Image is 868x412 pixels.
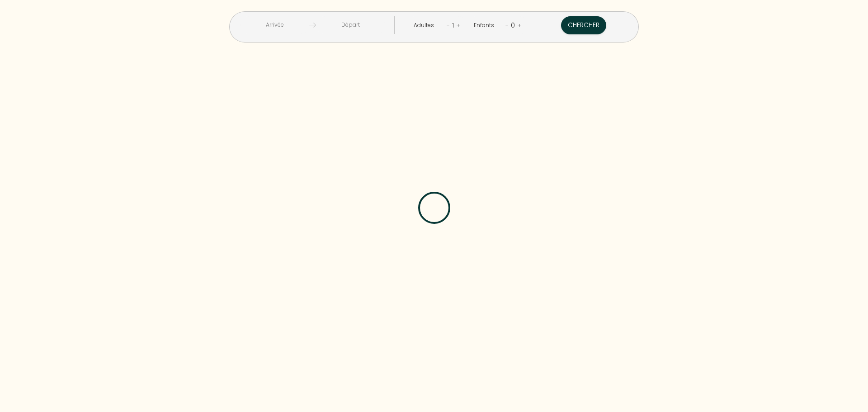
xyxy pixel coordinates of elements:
[450,18,456,33] div: 1
[447,21,450,29] a: -
[456,21,460,29] a: +
[561,16,606,34] button: Chercher
[517,21,521,29] a: +
[414,21,437,30] div: Adultes
[316,16,385,34] input: Départ
[505,21,509,29] a: -
[240,16,309,34] input: Arrivée
[309,22,316,28] img: guests
[474,21,497,30] div: Enfants
[509,18,517,33] div: 0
